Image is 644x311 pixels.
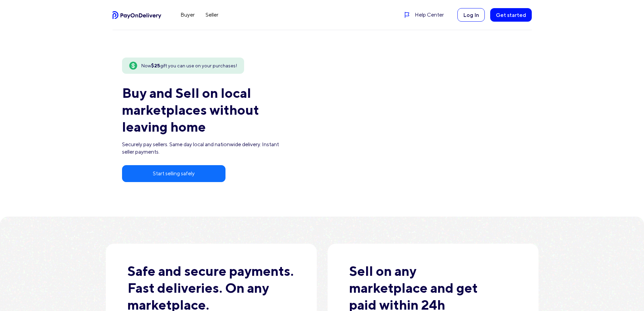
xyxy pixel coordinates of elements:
button: Log In [457,8,485,22]
img: PayOnDelivery [113,11,162,19]
a: Start selling safely [122,165,226,182]
span: Help Center [415,11,444,19]
strong: $25 [151,63,160,68]
h1: Buy and Sell on local marketplaces without leaving home [122,85,286,135]
a: Seller [200,9,224,20]
a: Get started [490,8,532,22]
a: Buyer [175,9,200,20]
img: Help center [404,12,410,18]
p: Securely pay sellers. Same day local and nationwide delivery. Instant seller payments. [122,141,286,156]
img: Start now and get $25 [128,61,138,70]
span: Now gift you can use on your purchases! [141,62,237,69]
a: Help Center [404,11,444,19]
